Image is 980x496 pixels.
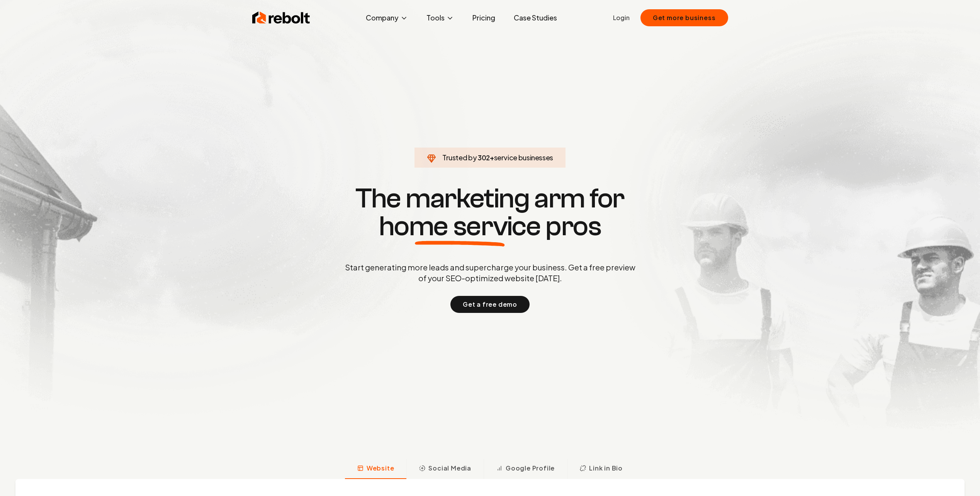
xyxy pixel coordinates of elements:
[360,10,414,25] button: Company
[406,459,484,479] button: Social Media
[379,212,541,240] span: home service
[613,13,630,22] a: Login
[343,262,637,284] p: Start generating more leads and supercharge your business. Get a free preview of your SEO-optimiz...
[567,459,635,479] button: Link in Bio
[640,9,728,26] button: Get more business
[508,10,563,25] a: Case Studies
[484,459,567,479] button: Google Profile
[367,464,394,473] span: Website
[478,152,490,163] span: 302
[506,464,555,473] span: Google Profile
[252,10,310,25] img: Rebolt Logo
[494,153,554,162] span: service businesses
[490,153,494,162] span: +
[589,464,623,473] span: Link in Bio
[466,10,501,25] a: Pricing
[345,459,407,479] button: Website
[420,10,460,25] button: Tools
[450,296,530,313] button: Get a free demo
[428,464,471,473] span: Social Media
[305,185,676,240] h1: The marketing arm for pros
[442,153,477,162] span: Trusted by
